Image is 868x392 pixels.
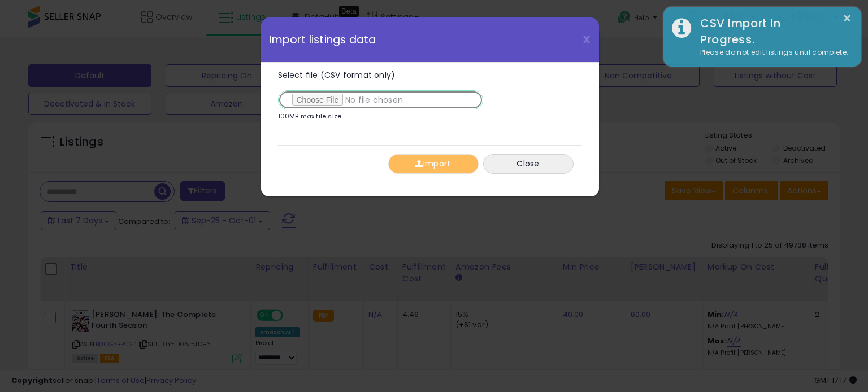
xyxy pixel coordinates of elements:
button: Import [388,154,479,174]
div: Please do not edit listings until complete. [692,47,853,58]
span: X [583,32,591,47]
span: Import listings data [270,34,376,45]
button: × [843,11,852,25]
button: Close [483,154,574,174]
div: CSV Import In Progress. [692,15,853,47]
span: Select file (CSV format only) [278,69,396,81]
p: 100MB max file size [278,113,342,120]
